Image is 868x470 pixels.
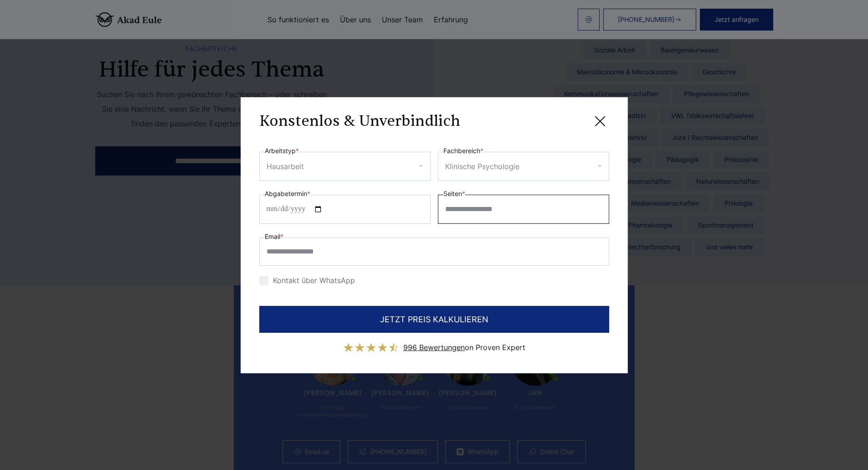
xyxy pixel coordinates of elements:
[259,306,609,333] button: JETZT PREIS KALKULIEREN
[267,159,304,174] div: Hausarbeit
[403,343,465,352] span: 996 Bewertungen
[265,231,283,242] label: Email
[265,188,310,199] label: Abgabetermin
[259,276,355,285] label: Kontakt über WhatsApp
[443,145,483,156] label: Fachbereich
[445,159,519,174] div: Klinische Psychologie
[443,188,465,199] label: Seiten
[259,112,460,130] h3: Konstenlos & Unverbindlich
[403,340,525,355] div: on Proven Expert
[265,145,299,156] label: Arbeitstyp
